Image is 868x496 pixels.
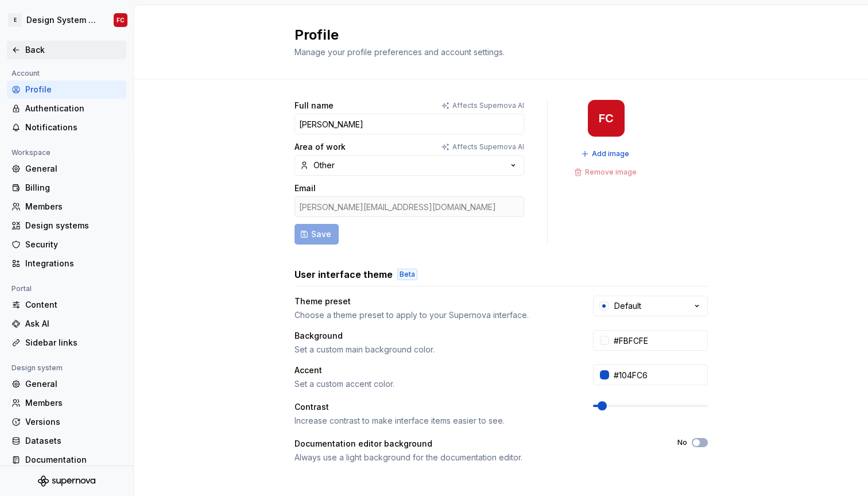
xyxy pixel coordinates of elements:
button: Default [593,296,708,316]
a: Members [7,197,126,216]
div: Ask AI [25,318,122,330]
button: EDesign System de l'AutonomieFC [2,7,131,33]
div: Beta [397,269,417,280]
h3: User interface theme [294,268,393,281]
a: Documentation [7,451,126,469]
p: Affects Supernova AI [452,101,524,110]
div: Security [25,239,122,250]
div: Members [25,201,122,212]
svg: Supernova Logo [38,475,95,487]
div: Sidebar links [25,337,122,348]
div: Versions [25,416,122,428]
div: Choose a theme preset to apply to your Supernova interface. [294,309,572,321]
h2: Profile [294,26,694,44]
span: Add image [592,149,629,158]
a: Back [7,41,126,59]
div: Set a custom main background color. [294,344,572,355]
div: Increase contrast to make interface items easier to see. [294,415,572,427]
div: Always use a light background for the documentation editor. [294,452,657,463]
div: Authentication [25,103,122,114]
div: Background [294,330,572,342]
div: Content [25,299,122,311]
div: Profile [25,84,122,95]
a: Versions [7,413,126,431]
div: Default [614,300,641,312]
label: No [677,438,687,447]
a: Integrations [7,254,126,273]
div: General [25,163,122,175]
a: Datasets [7,432,126,450]
label: Area of work [294,141,346,153]
a: Billing [7,179,126,197]
a: Authentication [7,99,126,118]
a: Content [7,296,126,314]
div: FC [117,15,125,25]
div: Account [7,67,44,80]
div: Design System de l'Autonomie [26,14,100,26]
a: General [7,160,126,178]
div: Datasets [25,435,122,447]
label: Full name [294,100,334,111]
div: Accent [294,365,572,376]
a: Members [7,394,126,412]
div: Billing [25,182,122,193]
button: Add image [578,146,634,162]
div: Notifications [25,122,122,133]
div: General [25,378,122,390]
span: Manage your profile preferences and account settings. [294,47,505,57]
label: Email [294,183,316,194]
div: Portal [7,282,36,296]
div: Contrast [294,401,572,413]
div: E [8,13,22,27]
div: FC [599,114,614,123]
div: Members [25,397,122,409]
input: #FFFFFF [609,330,708,351]
a: General [7,375,126,393]
a: Security [7,235,126,254]
div: Design system [7,361,67,375]
a: Profile [7,80,126,99]
div: Integrations [25,258,122,269]
p: Affects Supernova AI [452,142,524,152]
a: Sidebar links [7,334,126,352]
a: Notifications [7,118,126,137]
div: Documentation [25,454,122,466]
div: Other [313,160,335,171]
input: #104FC6 [609,365,708,385]
a: Design systems [7,216,126,235]
div: Theme preset [294,296,572,307]
div: Design systems [25,220,122,231]
a: Ask AI [7,315,126,333]
div: Set a custom accent color. [294,378,572,390]
div: Documentation editor background [294,438,657,449]
div: Back [25,44,122,56]
div: Workspace [7,146,55,160]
